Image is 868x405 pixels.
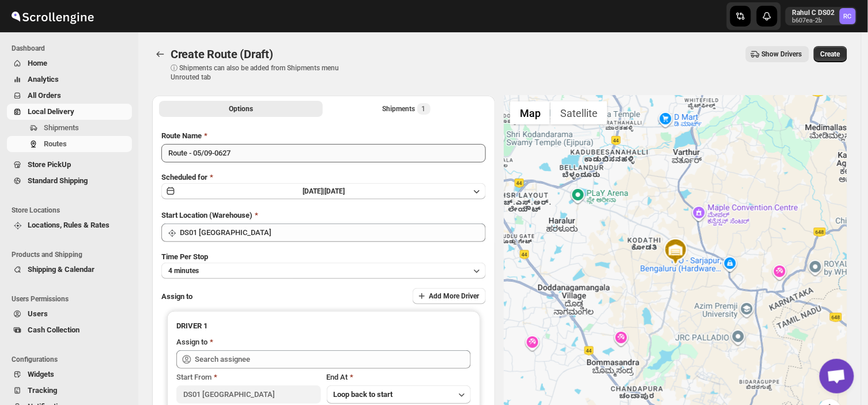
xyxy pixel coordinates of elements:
button: Locations, Rules & Rates [7,217,132,233]
button: [DATE]|[DATE] [161,183,486,199]
span: Route Name [161,131,202,140]
span: Products and Shipping [12,250,133,259]
button: Widgets [7,366,132,383]
button: Selected Shipments [325,101,489,117]
span: Analytics [28,75,59,84]
p: Rahul C DS02 [792,8,835,17]
a: Open chat [820,359,854,393]
span: Standard Shipping [28,176,88,185]
p: ⓘ Shipments can also be added from Shipments menu Unrouted tab [171,63,352,82]
button: Routes [7,136,132,152]
input: Eg: Bengaluru Route [161,144,486,162]
span: Assign to [161,292,193,301]
button: Home [7,55,132,71]
button: Tracking [7,383,132,399]
span: 4 minutes [168,266,199,275]
span: Create Route (Draft) [171,47,273,61]
button: Show satellite imagery [550,101,607,124]
span: Shipping & Calendar [28,265,95,274]
button: Show street map [510,101,550,124]
span: Cash Collection [28,325,80,334]
button: Shipments [7,120,132,136]
button: Add More Driver [413,288,486,304]
span: Start Location (Warehouse) [161,211,252,219]
span: Time Per Stop [161,252,208,261]
div: Shipments [383,103,431,115]
span: All Orders [28,91,61,100]
span: Add More Driver [429,292,479,301]
span: Users Permissions [12,294,133,304]
span: Routes [44,139,67,148]
span: Options [229,104,253,113]
span: Home [28,59,47,67]
span: Configurations [12,355,133,364]
span: Users [28,309,48,318]
button: Routes [152,46,168,62]
text: RC [844,13,852,20]
span: 1 [422,104,426,113]
span: Loop back to start [334,390,393,399]
img: ScrollEngine [9,2,96,31]
input: Search location [180,224,486,242]
span: Shipments [44,123,79,132]
span: Locations, Rules & Rates [28,221,110,229]
button: Analytics [7,71,132,88]
button: Users [7,306,132,322]
button: Cash Collection [7,322,132,338]
span: Store Locations [12,206,133,215]
h3: DRIVER 1 [176,320,471,332]
button: User menu [786,7,857,25]
span: Tracking [28,386,57,395]
span: Store PickUp [28,160,71,169]
span: Start From [176,373,212,381]
span: Scheduled for [161,173,207,181]
span: Widgets [28,370,54,378]
button: All Route Options [159,101,323,117]
button: Loop back to start [327,385,471,404]
div: Assign to [176,336,207,348]
input: Search assignee [195,350,471,369]
span: [DATE] | [303,187,324,195]
span: Rahul C DS02 [840,8,856,24]
span: Local Delivery [28,107,74,116]
span: [DATE] [324,187,345,195]
div: End At [327,372,471,383]
button: All Orders [7,88,132,104]
span: Create [821,50,840,59]
button: Show Drivers [746,46,809,62]
span: Show Drivers [762,50,802,59]
button: 4 minutes [161,263,486,279]
button: Shipping & Calendar [7,262,132,278]
span: Dashboard [12,44,133,53]
button: Create [814,46,847,62]
p: b607ea-2b [792,17,835,24]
